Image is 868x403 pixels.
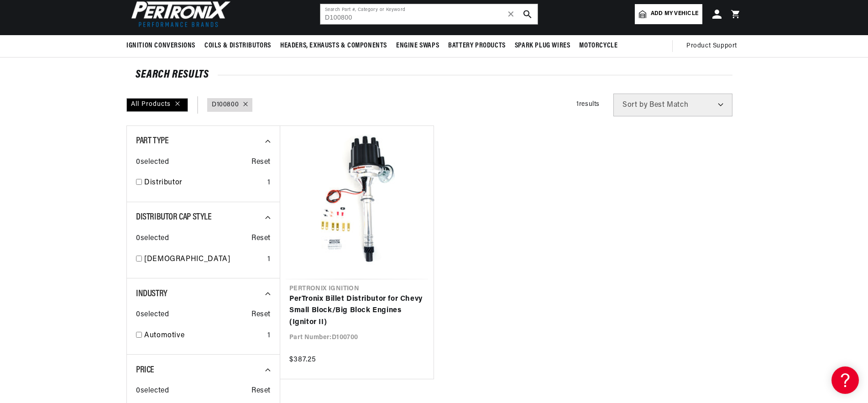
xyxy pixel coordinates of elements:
div: 1 [267,177,271,189]
summary: Headers, Exhausts & Components [276,35,392,57]
a: Automotive [144,330,264,342]
span: Reset [251,385,271,397]
span: Industry [136,289,167,298]
summary: Coils & Distributors [200,35,276,57]
summary: Spark Plug Wires [510,35,575,57]
span: Ignition Conversions [126,41,195,51]
a: Add my vehicle [635,4,702,24]
a: Distributor [144,177,264,189]
div: SEARCH RESULTS [136,70,732,79]
span: Add my vehicle [651,10,698,18]
span: Price [136,366,154,375]
input: Search Part #, Category or Keyword [320,4,538,24]
span: Coils & Distributors [204,41,271,51]
summary: Battery Products [444,35,510,57]
div: 1 [267,254,271,266]
span: Reset [251,157,271,168]
span: Battery Products [448,41,506,51]
summary: Product Support [686,35,742,57]
a: [DEMOGRAPHIC_DATA] [144,254,264,266]
span: Sort by [622,101,648,109]
span: Distributor Cap Style [136,213,212,222]
span: Product Support [686,41,737,51]
span: Headers, Exhausts & Components [280,41,387,51]
span: Reset [251,309,271,321]
span: 1 results [576,101,600,108]
span: 0 selected [136,233,169,245]
span: 0 selected [136,385,169,397]
span: Engine Swaps [396,41,439,51]
span: Spark Plug Wires [515,41,570,51]
summary: Ignition Conversions [126,35,200,57]
span: 0 selected [136,309,169,321]
span: Motorcycle [579,41,617,51]
span: 0 selected [136,157,169,168]
span: Reset [251,233,271,245]
div: All Products [126,98,188,112]
span: Part Type [136,136,168,146]
div: 1 [267,330,271,342]
button: search button [518,4,538,24]
summary: Engine Swaps [392,35,444,57]
summary: Motorcycle [575,35,622,57]
a: PerTronix Billet Distributor for Chevy Small Block/Big Block Engines (Ignitor II) [289,293,424,329]
a: D100800 [212,100,239,110]
select: Sort by [613,94,732,116]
